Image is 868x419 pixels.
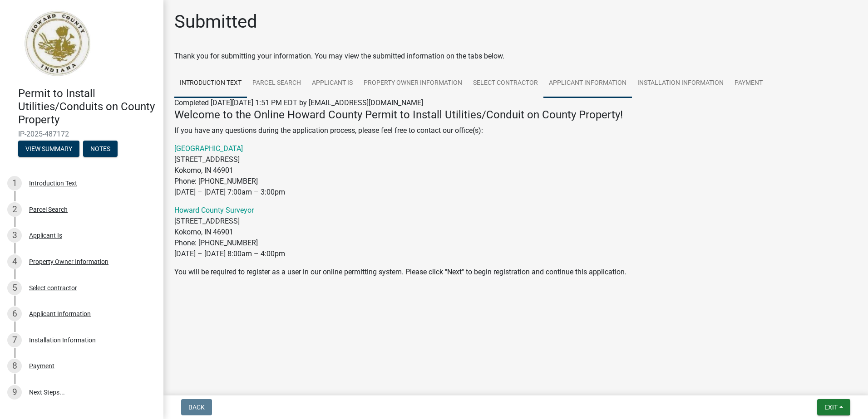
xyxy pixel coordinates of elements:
div: Introduction Text [29,180,77,186]
p: If you have any questions during the application process, please feel free to contact our office(s): [174,125,857,136]
wm-modal-confirm: Notes [83,146,118,153]
img: Howard County, Indiana [18,10,96,78]
div: Select contractor [29,285,77,291]
a: Applicant Is [306,69,358,98]
div: Parcel Search [29,206,68,213]
a: Select contractor [468,69,543,98]
h4: Permit to Install Utilities/Conduits on County Property [18,87,156,126]
div: Payment [29,363,54,369]
div: 8 [7,359,22,373]
a: Applicant Information [543,69,632,98]
span: Exit [824,404,838,411]
h1: Submitted [174,11,257,33]
a: [GEOGRAPHIC_DATA] [174,144,243,153]
a: Howard County Surveyor [174,206,254,214]
div: 9 [7,385,22,400]
button: Notes [83,141,118,157]
div: Installation Information [29,337,96,343]
a: Installation Information [632,69,729,98]
div: Thank you for submitting your information. You may view the submitted information on the tabs below. [174,51,857,62]
div: Applicant Is [29,232,62,239]
a: Parcel Search [247,69,306,98]
div: 6 [7,307,22,321]
button: View Summary [18,141,79,157]
a: Property Owner Information [358,69,468,98]
div: 3 [7,228,22,243]
div: Property Owner Information [29,258,108,265]
h4: Welcome to the Online Howard County Permit to Install Utilities/Conduit on County Property! [174,108,857,122]
div: 2 [7,202,22,217]
div: 1 [7,176,22,190]
div: 4 [7,254,22,269]
div: 5 [7,281,22,295]
span: IP-2025-487172 [18,130,145,138]
div: Applicant Information [29,311,91,317]
wm-modal-confirm: Summary [18,146,79,153]
a: Introduction Text [174,69,247,98]
button: Exit [817,399,850,415]
div: 7 [7,333,22,347]
span: Completed [DATE][DATE] 1:51 PM EDT by [EMAIL_ADDRESS][DOMAIN_NAME] [174,98,423,107]
a: Payment [729,69,768,98]
p: [STREET_ADDRESS] Kokomo, IN 46901 Phone: [PHONE_NUMBER] [DATE] – [DATE] 8:00am – 4:00pm [174,205,857,259]
p: [STREET_ADDRESS] Kokomo, IN 46901 Phone: [PHONE_NUMBER] [DATE] – [DATE] 7:00am – 3:00pm [174,143,857,198]
button: Back [181,399,212,415]
p: You will be required to register as a user in our online permitting system. Please click "Next" t... [174,267,857,278]
span: Back [188,404,205,411]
